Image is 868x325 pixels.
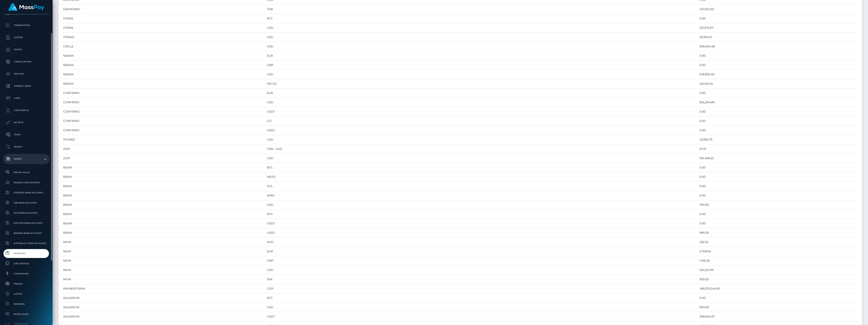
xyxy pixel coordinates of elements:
td: AVAX [265,191,698,200]
a: Ibanera Bank Accounts [3,229,50,238]
td: 0.00 [698,182,859,191]
p: Links [5,95,48,101]
td: 321,975.67 [698,23,859,33]
td: USDT [265,107,698,116]
td: 693.69 [698,303,859,312]
td: USDC [265,126,698,135]
td: SEK [265,275,698,284]
span: Link Services [5,261,48,266]
a: Batches [3,69,50,79]
td: EUR [265,51,698,61]
td: EUR [265,88,698,98]
td: GBP [265,61,698,70]
td: USD [265,23,698,33]
td: CIRCLE [62,42,265,51]
td: 156,458.25 [698,154,859,163]
td: ISR-ILS [265,79,698,88]
td: NEEMA [62,51,265,61]
td: EUR [265,247,698,256]
td: BEAM [62,163,265,172]
td: USD [265,303,698,312]
td: -88,070,244.00 [698,284,859,293]
p: API Keys [5,119,48,126]
a: MCB Bank Accounts [3,209,50,217]
a: API Keys [3,117,50,128]
a: Payer Logos [3,310,50,319]
td: BEAM [62,210,265,219]
td: LTC [265,116,698,126]
td: COP [265,284,698,293]
span: MCB Bank Accounts [5,211,48,215]
td: AUD [265,238,698,247]
p: Taxes [5,132,48,138]
td: 905.03 [698,275,859,284]
td: 855,294.89 [698,98,859,107]
td: DEEMONEY [62,5,265,14]
td: USD [265,42,698,51]
td: 334,221.99 [698,265,859,275]
td: 1,106.36 [698,256,859,265]
td: 0.00 [698,51,859,61]
td: 452.25 [698,238,859,247]
span: Balance Adjustments [5,180,48,185]
td: CONFIRMO [62,126,265,135]
span: Commissions [5,271,48,276]
td: 2,768.65 [698,247,859,256]
span: Partners [5,302,48,306]
span: JustWallet Bank Accounts [5,241,48,246]
a: Finance [3,279,50,288]
td: NIUM [62,275,265,284]
td: USDT [265,312,698,321]
span: CRB Bank Accounts [5,200,48,205]
td: NIUM [62,265,265,275]
td: 0.00 [698,88,859,98]
td: USD [265,265,698,275]
td: USD [265,135,698,144]
span: Inventory [5,251,48,256]
td: BTC [265,293,698,303]
a: Pricing Rules [3,168,50,177]
td: AQUANOW [62,293,265,303]
td: ITSPAID [62,33,265,42]
a: Cancellations [3,57,50,67]
img: MassPay Logo [8,3,44,11]
td: BTC [265,163,698,172]
span: MyEUPay Bank Accounts [5,221,48,225]
a: Payees [3,45,50,55]
td: NIUM [62,256,265,265]
a: Link Services [3,259,50,268]
td: STRIKE [62,14,265,23]
td: PAYMENTSWAY [62,284,265,293]
td: 0.00 [698,172,859,182]
p: Payees [5,47,48,53]
td: 0.00 [698,163,859,172]
p: Search [5,144,48,150]
td: 0.00 [698,126,859,135]
td: 0.09 [698,14,859,23]
a: User Profile [3,105,50,115]
td: SOL [265,182,698,191]
td: NEEMA [62,79,265,88]
a: Inventory [3,249,50,258]
td: ZUM [62,154,265,163]
td: 750.00 [698,200,859,210]
td: 956,934.48 [698,42,859,51]
td: 398,844.97 [698,312,859,321]
a: Commissions [3,269,50,278]
td: GBP [265,256,698,265]
a: JustWallet Bank Accounts [3,239,50,248]
a: MyEUPay Bank Accounts [3,219,50,227]
p: Ledger [5,34,48,40]
a: Ledger [3,32,50,43]
td: BEAM [62,200,265,210]
td: USD [265,70,698,79]
a: Manage Users [3,81,50,91]
p: Manage Users [5,83,48,89]
td: USD [265,33,698,42]
td: AQUANOW [62,312,265,321]
td: THUNES [62,135,265,144]
td: CONFIRMO [62,88,265,98]
td: BEAM [62,172,265,182]
a: Partners [3,300,50,308]
td: ZUM [62,144,265,154]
